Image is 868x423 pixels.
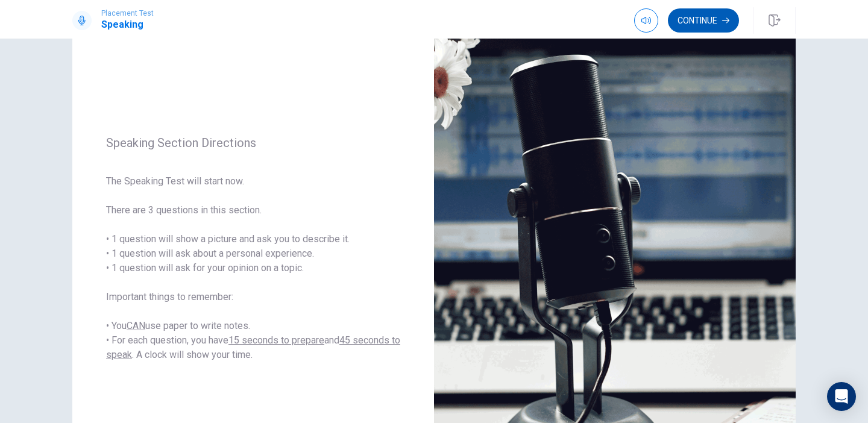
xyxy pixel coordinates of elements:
u: CAN [127,320,145,331]
span: Placement Test [101,9,154,17]
span: The Speaking Test will start now. There are 3 questions in this section. • 1 question will show a... [106,174,400,362]
span: Speaking Section Directions [106,136,400,150]
button: Continue [668,8,739,33]
h1: Speaking [101,17,154,32]
u: 15 seconds to prepare [228,334,324,346]
div: Open Intercom Messenger [827,382,856,411]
